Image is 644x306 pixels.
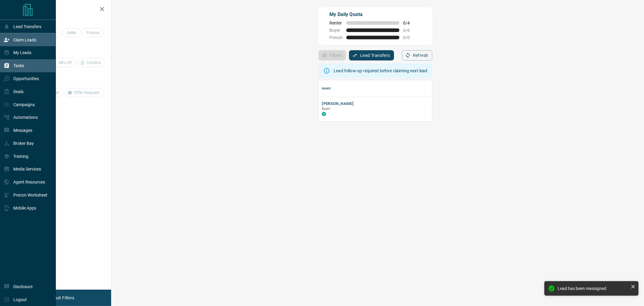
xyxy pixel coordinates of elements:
[403,35,416,40] span: 0 / 0
[329,28,343,33] span: Buyer
[558,286,628,291] div: Lead has been reassigned
[319,80,597,97] div: Name
[322,112,326,116] div: condos.ca
[329,11,416,18] p: My Daily Quota
[349,50,394,60] button: Lead Transfers
[329,21,343,25] span: Renter
[403,28,416,33] span: 6 / 6
[402,50,432,60] button: Refresh
[46,293,78,303] button: Reset Filters
[403,21,416,25] span: 0 / 4
[322,101,354,107] button: [PERSON_NAME]
[329,35,343,40] span: Precon
[19,6,105,13] h2: Filters
[322,80,331,97] div: Name
[322,107,331,111] span: Buyer
[334,65,427,76] div: Lead follow-up required before claiming next lead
